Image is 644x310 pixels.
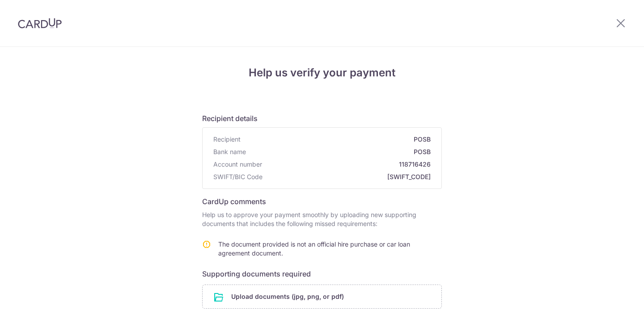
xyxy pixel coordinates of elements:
span: POSB [250,147,431,156]
span: SWIFT/BIC Code [213,172,263,181]
span: The document provided is not an official hire purchase or car loan agreement document. [218,240,410,257]
h6: Recipient details [202,113,442,124]
h6: CardUp comments [202,196,442,207]
span: Recipient [213,135,241,144]
span: 118716426 [266,160,431,169]
div: Upload documents (jpg, png, or pdf) [202,285,442,309]
img: CardUp [18,18,62,29]
p: Help us to approve your payment smoothly by uploading new supporting documents that includes the ... [202,210,442,228]
span: POSB [244,135,431,144]
span: Account number [213,160,262,169]
h6: Supporting documents required [202,268,442,279]
span: Bank name [213,147,246,156]
iframe: Opens a widget where you can find more information [586,283,635,306]
span: [SWIFT_CODE] [266,172,431,181]
h4: Help us verify your payment [202,65,442,81]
